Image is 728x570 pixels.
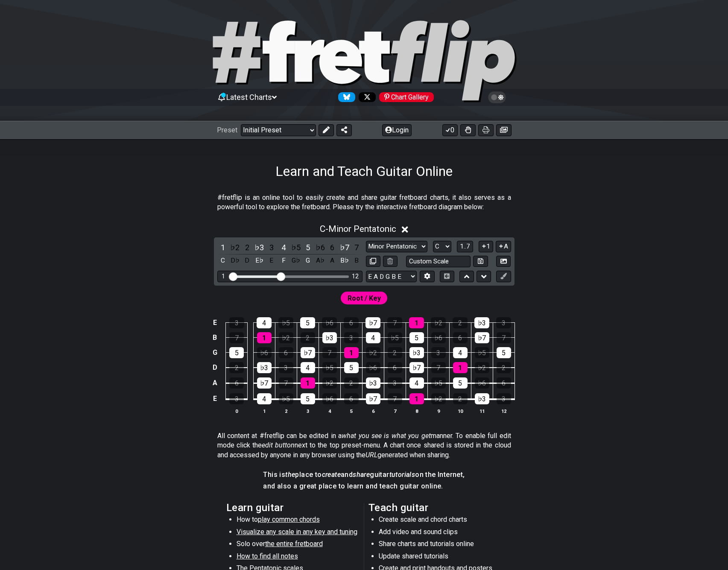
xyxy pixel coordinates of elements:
[237,515,358,527] li: How to
[254,242,265,253] div: toggle scale degree
[366,332,380,343] div: 4
[229,332,244,343] div: 7
[387,317,402,328] div: 7
[496,124,512,136] button: Create image
[473,256,488,267] button: Store user defined scale
[409,362,424,373] div: ♭7
[475,347,489,358] div: ♭5
[420,271,434,282] button: Edit Tuning
[257,393,272,404] div: 4
[348,292,381,304] span: First enable full edit mode to edit
[242,255,253,266] div: toggle pitch class
[237,552,298,560] span: How to find all notes
[384,406,406,415] th: 7
[344,317,359,328] div: 6
[340,406,362,415] th: 5
[210,330,220,345] td: B
[229,393,244,404] div: 3
[229,242,240,253] div: toggle scale degree
[279,377,293,389] div: 7
[279,332,293,343] div: ♭2
[210,391,220,407] td: E
[431,317,446,328] div: ♭2
[301,393,315,404] div: 5
[344,393,359,404] div: 6
[442,124,458,136] button: 0
[475,377,489,389] div: ♭6
[339,255,350,266] div: toggle pitch class
[263,482,465,491] h4: and also a great place to learn and teach guitar online.
[278,317,293,328] div: ♭5
[379,515,500,527] li: Create scale and chord charts
[319,124,334,136] button: Edit Preset
[493,406,515,415] th: 12
[217,431,511,460] p: All content at #fretflip can be edited in a manner. To enable full edit mode click the next to th...
[301,362,315,373] div: 4
[379,539,500,551] li: Share charts and tutorials online
[302,242,313,253] div: toggle scale degree
[241,124,316,136] select: Preset
[388,347,402,358] div: 2
[257,377,272,389] div: ♭7
[266,242,277,253] div: toggle scale degree
[368,503,502,512] h2: Teach guitar
[301,347,315,358] div: ♭7
[290,255,301,266] div: toggle pitch class
[365,451,377,459] em: URL
[497,362,511,373] div: 2
[210,360,220,375] td: D
[457,241,473,252] button: 1..7
[237,539,358,551] li: Solo over
[275,163,453,179] h1: Learn and Teach Guitar Online
[379,527,500,539] li: Add video and sound clips
[344,362,359,373] div: 5
[355,92,376,102] a: Follow #fretflip at X
[226,406,248,415] th: 0
[278,255,289,266] div: toggle pitch class
[229,347,244,358] div: 5
[315,255,326,266] div: toggle pitch class
[237,528,357,536] span: Visualize any scale in any key and tuning
[409,377,424,389] div: 4
[431,347,446,358] div: 3
[229,377,244,389] div: 6
[366,393,380,404] div: ♭7
[254,255,265,266] div: toggle pitch class
[242,242,253,253] div: toggle scale degree
[335,92,355,102] a: Follow #fretflip at Bluesky
[353,471,370,479] em: share
[319,406,340,415] th: 4
[351,255,362,266] div: toggle pitch class
[389,471,415,479] em: tutorials
[257,347,272,358] div: ♭6
[322,347,337,358] div: 7
[388,393,402,404] div: 7
[279,362,293,373] div: 3
[301,377,315,389] div: 1
[427,406,449,415] th: 9
[301,332,315,343] div: 2
[258,515,320,523] span: play common chords
[229,362,244,373] div: 2
[226,93,272,102] span: Latest Charts
[497,377,511,389] div: 6
[475,332,489,343] div: ♭7
[222,273,225,280] div: 1
[431,393,446,404] div: ♭2
[322,362,337,373] div: ♭5
[453,362,468,373] div: 1
[322,471,341,479] em: create
[279,347,293,358] div: 6
[344,332,359,343] div: 3
[479,241,493,252] button: 1
[278,242,289,253] div: toggle scale degree
[460,243,470,250] span: 1..7
[322,377,337,389] div: ♭2
[471,406,493,415] th: 11
[409,332,424,343] div: 5
[262,441,295,449] em: edit button
[475,362,489,373] div: ♭2
[217,255,228,266] div: toggle pitch class
[320,224,396,234] span: C - Minor Pentatonic
[210,375,220,391] td: A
